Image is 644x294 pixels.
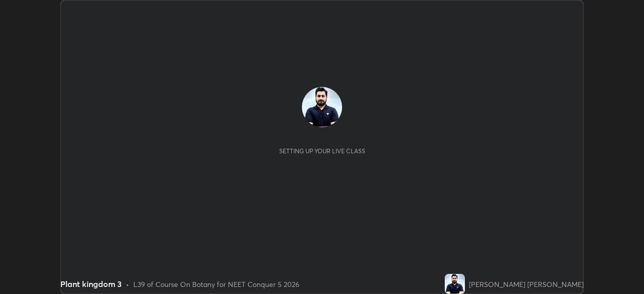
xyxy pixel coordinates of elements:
div: Setting up your live class [279,147,365,155]
div: Plant kingdom 3 [60,278,122,290]
div: L39 of Course On Botany for NEET Conquer 5 2026 [133,279,299,289]
img: 335b7041857d497d9806899c20f1597e.jpg [445,274,465,294]
div: • [126,279,129,289]
div: [PERSON_NAME] [PERSON_NAME] [469,279,584,289]
img: 335b7041857d497d9806899c20f1597e.jpg [302,87,342,127]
